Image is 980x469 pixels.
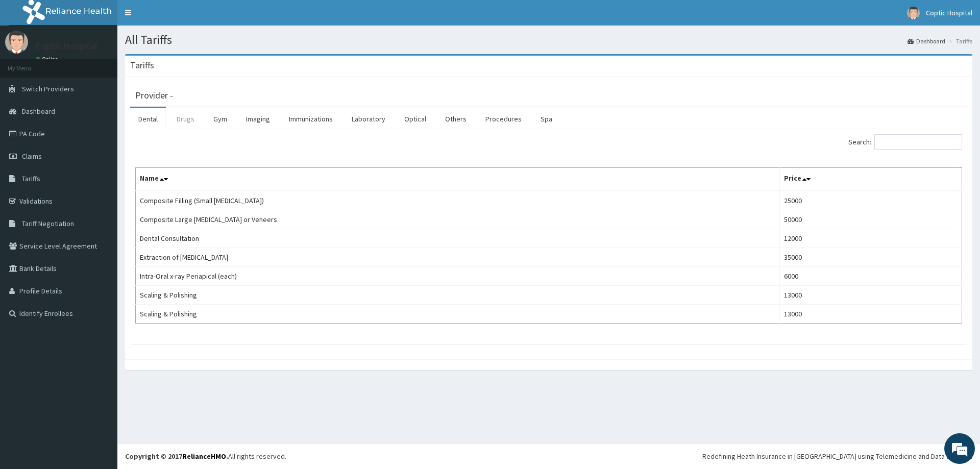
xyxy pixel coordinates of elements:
[136,210,780,229] td: Composite Large [MEDICAL_DATA] or Veneers
[117,443,980,469] footer: All rights reserved.
[125,452,228,461] strong: Copyright © 2017 .
[136,191,780,210] td: Composite Filling (Small [MEDICAL_DATA])
[779,168,962,191] th: Price
[136,267,780,286] td: Intra-Oral x-ray Periapical (each)
[136,305,780,324] td: Scaling & Polishing
[130,61,154,70] h3: Tariffs
[779,210,962,229] td: 50000
[926,8,972,17] span: Coptic Hospital
[396,108,434,130] a: Optical
[908,37,945,45] a: Dashboard
[779,191,962,210] td: 25000
[874,134,962,150] input: Search:
[36,56,60,63] a: Online
[136,168,780,191] th: Name
[22,84,74,93] span: Switch Providers
[5,31,28,54] img: User Image
[848,134,962,150] label: Search:
[281,108,341,130] a: Immunizations
[532,108,560,130] a: Spa
[22,174,40,183] span: Tariffs
[22,107,55,116] span: Dashboard
[125,33,972,46] h1: All Tariffs
[779,248,962,267] td: 35000
[182,452,226,461] a: RelianceHMO
[36,41,97,51] p: Coptic Hospital
[946,37,972,45] li: Tariffs
[238,108,278,130] a: Imaging
[907,7,920,19] img: User Image
[136,229,780,248] td: Dental Consultation
[136,248,780,267] td: Extraction of [MEDICAL_DATA]
[344,108,394,130] a: Laboratory
[477,108,530,130] a: Procedures
[135,91,173,100] h3: Provider -
[22,152,42,161] span: Claims
[779,305,962,324] td: 13000
[136,286,780,305] td: Scaling & Polishing
[779,267,962,286] td: 6000
[437,108,475,130] a: Others
[205,108,235,130] a: Gym
[168,108,203,130] a: Drugs
[130,108,166,130] a: Dental
[702,451,972,461] div: Redefining Heath Insurance in [GEOGRAPHIC_DATA] using Telemedicine and Data Science!
[779,229,962,248] td: 12000
[779,286,962,305] td: 13000
[22,219,74,228] span: Tariff Negotiation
